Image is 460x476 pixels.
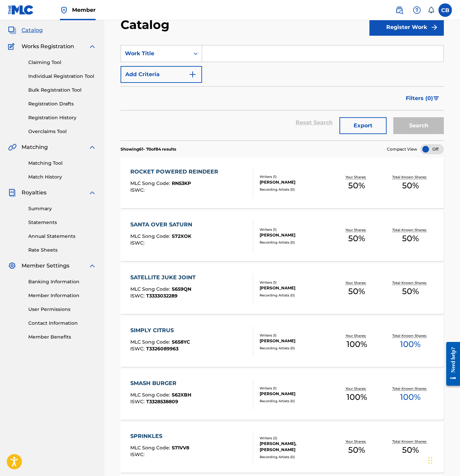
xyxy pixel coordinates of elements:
[130,274,199,282] div: SATELLITE JUKE JOINT
[8,189,16,197] img: Royalties
[28,73,96,80] a: Individual Registration Tool
[406,94,433,102] span: Filters ( 0 )
[28,160,96,167] a: Matching Tool
[260,338,330,344] div: [PERSON_NAME]
[28,100,96,107] a: Registration Drafts
[346,439,368,444] p: Your Shares:
[146,399,178,405] span: T3328538809
[347,391,367,403] span: 100 %
[172,339,190,345] span: S658YC
[346,174,368,180] p: Your Shares:
[28,247,96,254] a: Rate Sheets
[121,66,202,83] button: Add Criteria
[392,227,428,232] p: Total Known Shares:
[172,286,191,292] span: S659QN
[348,444,365,456] span: 50 %
[260,436,330,441] div: Writers ( 2 )
[130,180,172,186] span: MLC Song Code :
[428,450,432,471] div: Drag
[346,386,368,391] p: Your Shares:
[260,232,330,238] div: [PERSON_NAME]
[346,333,368,338] p: Your Shares:
[28,292,96,299] a: Member Information
[28,306,96,313] a: User Permissions
[430,23,438,31] img: f7272a7cc735f4ea7f67.svg
[392,386,428,391] p: Total Known Shares:
[130,286,172,292] span: MLC Song Code :
[369,19,444,36] button: Register Work
[402,285,419,297] span: 50 %
[441,336,460,392] iframe: Resource Center
[121,263,444,314] a: SATELLITE JUKE JOINTMLC Song Code:S659QNISWC:T3333032289Writers (1)[PERSON_NAME]Recording Artists...
[8,26,16,34] img: Catalog
[260,454,330,459] div: Recording Artists ( 0 )
[121,45,444,140] form: Search Form
[121,158,444,208] a: ROCKET POWERED REINDEERMLC Song Code:RN53KPISWC:Writers (1)[PERSON_NAME]Recording Artists (0)Your...
[260,179,330,185] div: [PERSON_NAME]
[130,326,190,335] div: SIMPLY CITRUS
[402,444,419,456] span: 50 %
[438,3,452,17] div: User Menu
[121,369,444,420] a: SMASH BURGERMLC Song Code:S62XBHISWC:T3328538809Writers (1)[PERSON_NAME]Recording Artists (0)Your...
[400,391,421,403] span: 100 %
[348,180,365,192] span: 50 %
[121,211,444,261] a: SANTA OVER SATURNMLC Song Code:S72XOKISWC:Writers (1)[PERSON_NAME]Recording Artists (0)Your Share...
[410,3,424,17] div: Help
[189,70,197,78] img: 9d2ae6d4665cec9f34b9.svg
[22,262,69,270] span: Member Settings
[260,280,330,285] div: Writers ( 1 )
[22,42,74,51] span: Works Registration
[260,399,330,404] div: Recording Artists ( 0 )
[387,146,417,152] span: Compact View
[260,346,330,351] div: Recording Artists ( 0 )
[22,189,46,197] span: Royalties
[72,6,96,14] span: Member
[172,180,191,186] span: RN53KP
[260,285,330,291] div: [PERSON_NAME]
[346,227,368,232] p: Your Shares:
[392,333,428,338] p: Total Known Shares:
[339,117,387,134] button: Export
[433,96,439,100] img: filter
[130,293,146,299] span: ISWC :
[130,240,146,246] span: ISWC :
[121,316,444,367] a: SIMPLY CITRUSMLC Song Code:S658YCISWC:T3326089963Writers (1)[PERSON_NAME]Recording Artists (0)You...
[402,232,419,245] span: 50 %
[392,174,428,180] p: Total Known Shares:
[392,280,428,285] p: Total Known Shares:
[28,173,96,181] a: Match History
[172,392,191,398] span: S62XBH
[130,445,172,451] span: MLC Song Code :
[400,338,421,350] span: 100 %
[130,379,191,387] div: SMASH BURGER
[130,339,172,345] span: MLC Song Code :
[260,187,330,192] div: Recording Artists ( 0 )
[28,219,96,226] a: Statements
[121,17,173,32] h2: Catalog
[88,262,96,270] img: expand
[260,174,330,179] div: Writers ( 1 )
[130,392,172,398] span: MLC Song Code :
[28,128,96,135] a: Overclaims Tool
[28,87,96,94] a: Bulk Registration Tool
[413,6,421,14] img: help
[402,180,419,192] span: 50 %
[395,6,403,14] img: search
[260,240,330,245] div: Recording Artists ( 0 )
[428,7,434,13] div: Notifications
[146,346,178,352] span: T3326089963
[130,233,172,239] span: MLC Song Code :
[121,146,176,152] p: Showing 61 - 70 of 84 results
[146,293,177,299] span: T3333032289
[426,444,460,476] iframe: Chat Widget
[260,227,330,232] div: Writers ( 1 )
[130,432,189,440] div: SPRINKLES
[260,293,330,298] div: Recording Artists ( 0 )
[348,232,365,245] span: 50 %
[260,441,330,453] div: [PERSON_NAME], [PERSON_NAME]
[260,386,330,391] div: Writers ( 1 )
[260,391,330,397] div: [PERSON_NAME]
